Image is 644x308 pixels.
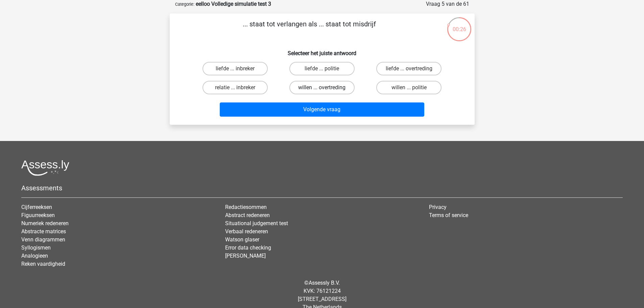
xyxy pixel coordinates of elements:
label: willen ... politie [376,81,442,94]
label: liefde ... overtreding [376,62,442,75]
a: Privacy [429,204,447,210]
a: Abstracte matrices [21,228,66,235]
label: willen ... overtreding [289,81,355,94]
img: Assessly logo [21,160,69,176]
a: Verbaal redeneren [225,228,268,235]
a: Figuurreeksen [21,212,55,218]
a: Analogieen [21,253,48,259]
label: liefde ... politie [289,62,355,75]
a: Abstract redeneren [225,212,270,218]
a: Cijferreeksen [21,204,52,210]
a: [PERSON_NAME] [225,253,266,259]
a: Terms of service [429,212,468,218]
a: Reken vaardigheid [21,261,65,267]
a: Redactiesommen [225,204,267,210]
h6: Selecteer het juiste antwoord [181,45,464,56]
strong: eelloo Volledige simulatie test 3 [196,1,271,7]
p: ... staat tot verlangen als ... staat tot misdrijf [181,19,438,39]
a: Syllogismen [21,244,51,251]
a: Watson glaser [225,236,259,243]
button: Volgende vraag [220,102,424,117]
small: Categorie: [175,2,194,7]
h5: Assessments [21,184,623,192]
label: liefde ... inbreker [202,62,268,75]
a: Numeriek redeneren [21,220,69,227]
label: relatie ... inbreker [202,81,268,94]
a: Venn diagrammen [21,236,65,243]
a: Situational judgement test [225,220,288,227]
a: Assessly B.V. [309,280,340,286]
a: Error data checking [225,244,271,251]
div: 00:26 [447,17,472,33]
